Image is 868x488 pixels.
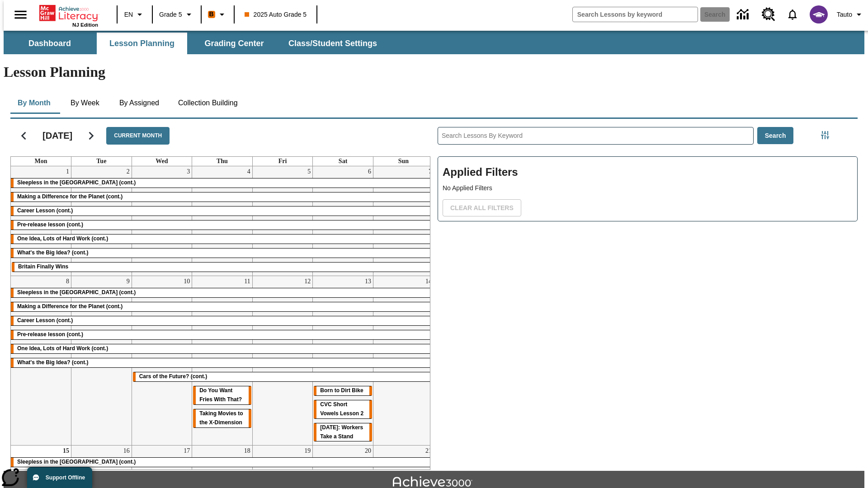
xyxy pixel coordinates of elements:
a: September 5, 2025 [306,166,312,177]
td: September 6, 2025 [313,166,373,276]
a: Sunday [396,157,410,166]
button: Search [757,127,794,145]
button: Grading Center [189,33,279,54]
a: Tuesday [94,157,108,166]
td: September 13, 2025 [313,276,373,446]
button: By Month [10,92,58,114]
span: Cars of the Future? (cont.) [139,373,208,380]
td: September 7, 2025 [373,166,434,276]
button: Boost Class color is orange. Change class color [204,6,231,23]
button: Language: EN, Select a language [120,6,149,23]
button: Grade: Grade 5, Select a grade [156,6,198,23]
a: September 1, 2025 [64,166,71,177]
a: September 11, 2025 [242,276,252,287]
div: Search [430,115,858,470]
a: September 13, 2025 [363,276,373,287]
td: September 1, 2025 [11,166,71,276]
span: 2025 Auto Grade 5 [245,10,307,19]
span: What's the Big Idea? (cont.) [17,249,89,256]
span: Career Lesson (cont.) [17,207,73,214]
button: Collection Building [171,92,245,114]
td: September 3, 2025 [132,166,192,276]
span: Sleepless in the Animal Kingdom (cont.) [17,289,136,296]
span: Tauto [837,10,852,19]
span: Support Offline [46,474,85,481]
h1: Lesson Planning [4,64,864,80]
button: Support Offline [27,467,92,488]
input: Search Lessons By Keyword [438,127,753,144]
p: No Applied Filters [443,183,853,193]
span: Pre-release lesson (cont.) [17,331,83,338]
button: Current Month [106,127,170,145]
div: One Idea, Lots of Hard Work (cont.) [11,344,434,353]
div: Making a Difference for the Planet (cont.) [11,302,434,311]
a: Resource Center, Will open in new tab [756,2,781,27]
span: Sleepless in the Animal Kingdom (cont.) [17,459,136,465]
div: Labor Day: Workers Take a Stand [314,423,372,441]
h2: [DATE] [42,130,72,141]
a: September 10, 2025 [182,276,192,287]
span: Do You Want Fries With That? [199,387,242,403]
div: Making a Difference for the Planet (cont.) [11,192,434,202]
a: September 15, 2025 [61,446,71,456]
a: Home [39,4,98,22]
a: September 20, 2025 [363,446,373,456]
a: September 7, 2025 [427,166,434,177]
td: September 5, 2025 [252,166,313,276]
div: Sleepless in the Animal Kingdom (cont.) [11,458,434,467]
div: Applied Filters [438,156,858,221]
a: Saturday [337,157,349,166]
div: Cars of the Future? (cont.) [133,372,434,381]
div: SubNavbar [4,33,385,54]
div: Sleepless in the Animal Kingdom (cont.) [11,288,434,297]
a: September 4, 2025 [245,166,252,177]
span: B [209,9,214,20]
div: Do You Want Fries With That? [193,386,251,404]
span: Taking Movies to the X-Dimension [199,410,243,426]
td: September 4, 2025 [192,166,253,276]
div: CVC Short Vowels Lesson 2 [314,400,372,418]
a: September 2, 2025 [125,166,132,177]
button: Lesson Planning [97,33,187,54]
div: Career Lesson (cont.) [11,206,434,216]
a: Wednesday [154,157,170,166]
a: September 3, 2025 [185,166,192,177]
div: Pre-release lesson (cont.) [11,330,434,339]
a: Data Center [731,2,756,27]
div: Sleepless in the Animal Kingdom (cont.) [11,178,434,188]
a: September 12, 2025 [302,276,312,287]
a: Friday [277,157,289,166]
span: Britain Finally Wins [18,263,68,270]
button: Open side menu [7,1,34,28]
div: Taking Movies to the X-Dimension [193,409,251,427]
button: Next [80,124,103,147]
button: Previous [12,124,35,147]
td: September 10, 2025 [132,276,192,446]
span: NJ Edition [72,22,98,28]
button: Select a new avatar [804,3,833,26]
div: SubNavbar [4,31,864,54]
span: Labor Day: Workers Take a Stand [320,424,363,440]
a: September 9, 2025 [125,276,132,287]
span: Career Lesson (cont.) [17,317,73,324]
div: Home [39,3,98,28]
a: September 6, 2025 [366,166,373,177]
input: search field [573,7,698,22]
div: Britain Finally Wins [12,263,433,272]
img: avatar image [810,5,828,23]
span: Born to Dirt Bike [320,387,363,394]
td: September 11, 2025 [192,276,253,446]
a: September 19, 2025 [302,446,312,456]
a: September 8, 2025 [64,276,71,287]
div: One Idea, Lots of Hard Work (cont.) [11,235,434,244]
a: Notifications [781,3,804,26]
td: September 12, 2025 [252,276,313,446]
div: Calendar [3,115,430,470]
div: Career Lesson (cont.) [11,316,434,325]
span: One Idea, Lots of Hard Work (cont.) [17,235,108,242]
div: What's the Big Idea? (cont.) [11,358,434,367]
button: By Assigned [112,92,166,114]
div: Pre-release lesson (cont.) [11,221,434,230]
span: Pre-release lesson (cont.) [17,221,83,228]
a: September 17, 2025 [182,446,192,456]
